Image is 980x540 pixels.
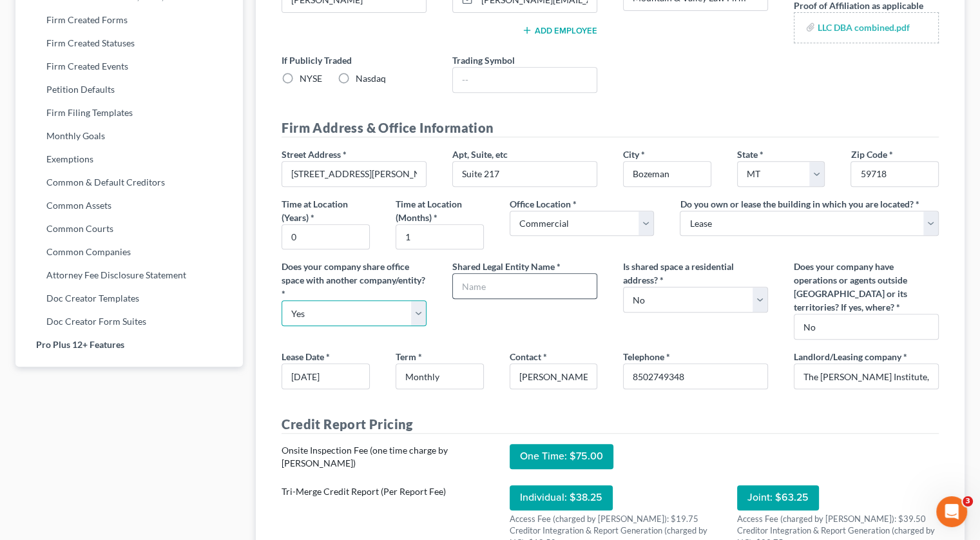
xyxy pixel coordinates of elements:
span: Does your company share office space with another company/entity? [282,261,425,285]
span: Is shared space a residential address? [623,261,734,285]
div: Access Fee (charged by [PERSON_NAME]): $39.50 [737,513,939,525]
span: City [623,149,639,160]
span: Do you own or lease the building in which you are located? [680,198,913,209]
span: Contact [510,351,541,362]
label: Apt, Suite, etc [452,148,508,161]
input: Name [794,314,938,339]
a: Petition Defaults [15,78,243,101]
input: Enter months... [396,225,483,249]
iframe: Intercom live chat [936,496,967,527]
span: Street Address [282,149,341,160]
h4: Firm Address & Office Information [282,119,939,137]
input: (optional) [453,162,597,186]
span: Office Location [510,198,571,209]
span: State [737,149,758,160]
span: Time at Location (Years) [282,198,348,223]
span: Term [396,351,416,362]
a: Exemptions [15,148,243,171]
a: Firm Filing Templates [15,101,243,124]
input: MM/DD/YYYY [282,364,369,389]
a: Doc Creator Templates [15,287,243,310]
span: Nasdaq [356,73,386,84]
span: 3 [963,496,973,506]
a: Common Courts [15,217,243,240]
span: Lease Date [282,351,324,362]
input: -- [510,364,597,389]
div: Onsite Inspection Fee (one time charge by [PERSON_NAME]) [282,444,483,470]
h4: Credit Report Pricing [282,415,939,434]
a: Common & Default Creditors [15,171,243,194]
a: Monthly Goals [15,124,243,148]
span: Time at Location (Months) [396,198,462,223]
div: Individual: $38.25 [510,485,613,510]
input: -- [453,68,597,92]
label: If Publicly Traded [282,53,427,67]
label: Trading Symbol [452,53,515,67]
a: Attorney Fee Disclosure Statement [15,264,243,287]
a: Common Assets [15,194,243,217]
span: NYSE [300,73,322,84]
input: XXXXX [850,161,939,187]
input: Enter years... [282,225,369,249]
div: Tri-Merge Credit Report (Per Report Fee) [282,485,483,498]
input: -- [624,364,767,389]
span: Does your company have operations or agents outside [GEOGRAPHIC_DATA] or its territories? If yes,... [794,261,907,313]
input: -- [396,364,483,389]
a: Firm Created Events [15,55,243,78]
span: Shared Legal Entity Name [452,261,555,272]
div: Access Fee (charged by [PERSON_NAME]): $19.75 [510,513,711,525]
div: One Time: $75.00 [510,444,613,469]
input: Name [453,274,597,298]
a: Doc Creator Form Suites [15,310,243,333]
a: Common Companies [15,240,243,264]
a: Pro Plus 12+ Features [15,333,243,356]
div: Joint: $63.25 [737,485,819,510]
input: Enter address... [282,162,426,186]
span: Landlord/Leasing company [794,351,901,362]
span: Zip Code [850,149,887,160]
input: Enter city... [624,162,711,186]
input: -- [794,364,938,389]
span: Telephone [623,351,664,362]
